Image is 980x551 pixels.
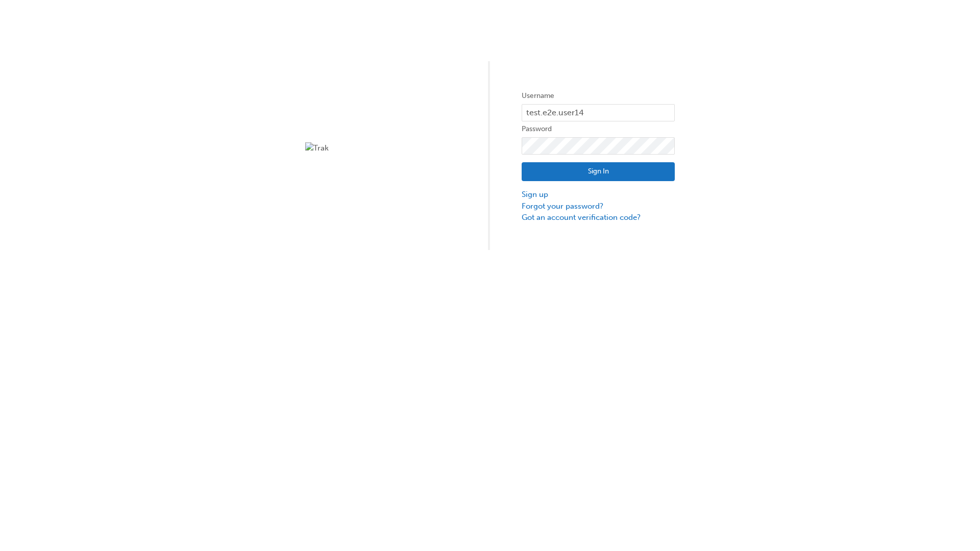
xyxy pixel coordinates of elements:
[522,162,675,182] button: Sign In
[522,189,675,201] a: Sign up
[522,123,675,135] label: Password
[305,142,458,154] img: Trak
[522,104,675,121] input: Username
[522,212,675,223] a: Got an account verification code?
[522,90,675,102] label: Username
[522,201,675,212] a: Forgot your password?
